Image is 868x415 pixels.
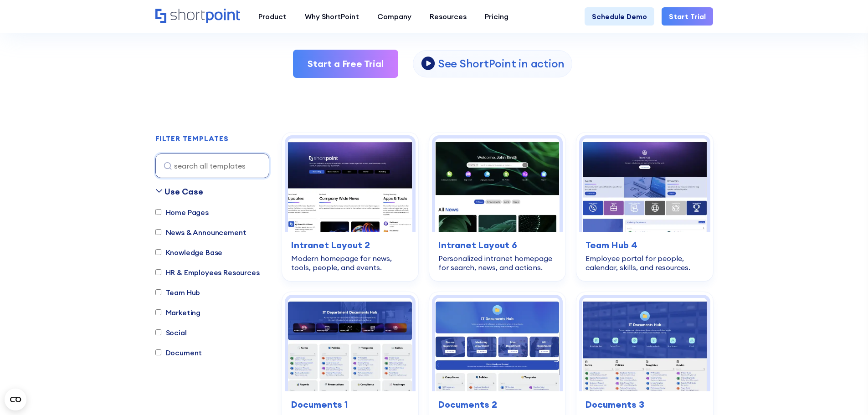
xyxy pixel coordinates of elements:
input: Document [155,349,161,355]
a: Why ShortPoint [296,7,368,26]
div: Employee portal for people, calendar, skills, and resources. [586,254,704,272]
iframe: Chat Widget [704,309,868,415]
div: Personalized intranet homepage for search, news, and actions. [438,254,556,272]
div: Modern homepage for news, tools, people, and events. [291,254,409,272]
input: Team Hub [155,289,161,295]
h3: Intranet Layout 6 [438,238,556,252]
a: Start a Free Trial [293,50,398,78]
a: open lightbox [413,50,572,77]
input: HR & Employees Resources [155,269,161,275]
label: News & Announcement [155,227,247,238]
label: Marketing [155,307,201,318]
h3: Documents 3 [586,398,704,411]
a: Home [155,9,240,24]
h3: Intranet Layout 2 [291,238,409,252]
a: Company [368,7,421,26]
input: search all templates [155,154,269,178]
img: Intranet Layout 6 – SharePoint Homepage Design: Personalized intranet homepage for search, news, ... [435,138,560,232]
label: Document [155,347,202,358]
a: Product [249,7,296,26]
input: Home Pages [155,209,161,215]
h2: Site, intranet, and page templates built for modern SharePoint Intranet. [155,25,713,33]
p: See ShortPoint in action [438,56,565,71]
button: Open CMP widget [5,389,26,410]
input: News & Announcement [155,229,161,235]
div: Pricing [485,11,508,22]
img: Team Hub 4 – SharePoint Employee Portal Template: Employee portal for people, calendar, skills, a... [582,138,707,232]
img: Documents 3 – Document Management System Template: All-in-one system for documents, updates, and ... [582,298,707,391]
a: Intranet Layout 6 – SharePoint Homepage Design: Personalized intranet homepage for search, news, ... [429,133,565,281]
a: Team Hub 4 – SharePoint Employee Portal Template: Employee portal for people, calendar, skills, a... [576,133,713,281]
input: Marketing [155,309,161,315]
div: Company [377,11,411,22]
div: Why ShortPoint [305,11,359,22]
div: FILTER TEMPLATES [155,135,229,142]
div: Use Case [164,185,203,198]
label: Home Pages [155,207,209,218]
a: Pricing [476,7,518,26]
a: Schedule Demo [585,7,654,26]
h3: Documents 2 [438,398,556,411]
div: Resources [430,11,467,22]
h3: Team Hub 4 [586,238,704,252]
label: Social [155,327,187,338]
img: Documents 2 – Document Management Template: Central document hub with alerts, search, and actions. [435,298,560,391]
a: Start Trial [662,7,713,26]
h3: Documents 1 [291,398,409,411]
input: Social [155,329,161,335]
a: Intranet Layout 2 – SharePoint Homepage Design: Modern homepage for news, tools, people, and even... [282,133,418,281]
img: Documents 1 – SharePoint Document Library Template: Faster document findability with search, filt... [288,298,412,391]
a: Resources [421,7,476,26]
div: Product [258,11,287,22]
label: Team Hub [155,287,200,298]
label: HR & Employees Resources [155,267,260,278]
img: Intranet Layout 2 – SharePoint Homepage Design: Modern homepage for news, tools, people, and events. [288,138,412,232]
input: Knowledge Base [155,249,161,255]
label: Knowledge Base [155,247,223,258]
